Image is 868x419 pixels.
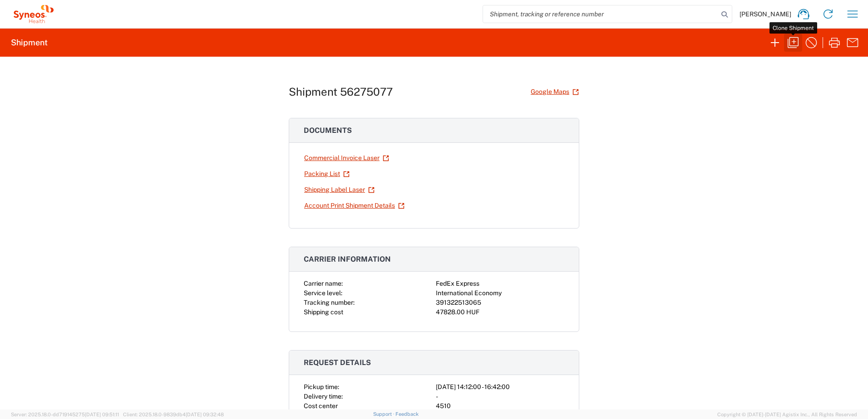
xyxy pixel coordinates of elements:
[304,255,391,263] span: Carrier information
[436,382,564,392] div: [DATE] 14:12:00 - 16:42:00
[186,412,224,417] span: [DATE] 09:32:48
[304,299,355,306] span: Tracking number:
[740,10,791,18] span: [PERSON_NAME]
[304,182,375,198] a: Shipping Label Laser
[436,307,564,317] div: 47828.00 HUF
[373,411,396,417] a: Support
[289,85,393,98] h1: Shipment 56275077
[304,289,342,297] span: Service level:
[530,84,579,100] a: Google Maps
[123,412,224,417] span: Client: 2025.18.0-9839db4
[304,166,350,182] a: Packing List
[436,298,564,307] div: 391322513065
[436,392,564,401] div: -
[11,412,119,417] span: Server: 2025.18.0-dd719145275
[304,280,343,287] span: Carrier name:
[11,37,48,48] h2: Shipment
[436,401,564,411] div: 4510
[85,412,119,417] span: [DATE] 09:51:11
[304,126,352,135] span: Documents
[304,198,405,214] a: Account Print Shipment Details
[717,410,857,419] span: Copyright © [DATE]-[DATE] Agistix Inc., All Rights Reserved
[395,411,419,417] a: Feedback
[483,5,718,23] input: Shipment, tracking or reference number
[304,308,343,316] span: Shipping cost
[436,279,564,288] div: FedEx Express
[436,288,564,298] div: International Economy
[304,150,390,166] a: Commercial Invoice Laser
[304,402,338,409] span: Cost center
[304,358,371,367] span: Request details
[304,383,339,390] span: Pickup time:
[304,393,343,400] span: Delivery time:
